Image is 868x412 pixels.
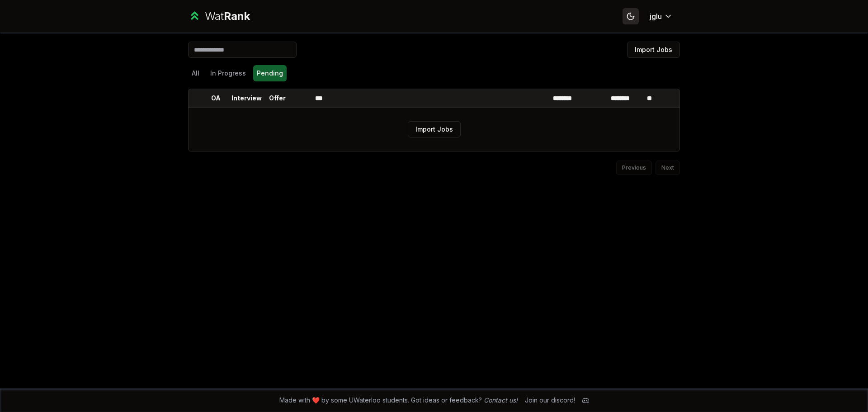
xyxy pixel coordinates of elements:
[408,121,461,137] button: Import Jobs
[627,42,680,58] button: Import Jobs
[484,396,518,404] a: Contact us!
[269,94,286,103] p: Offer
[642,8,680,24] button: jglu
[224,9,250,23] span: Rank
[188,9,250,24] a: WatRank
[211,94,221,103] p: OA
[205,9,250,24] div: Wat
[231,94,262,103] p: Interview
[188,65,203,81] button: All
[207,65,250,81] button: In Progress
[253,65,287,81] button: Pending
[650,11,662,22] span: jglu
[525,396,575,405] div: Join our discord!
[279,396,518,405] span: Made with ❤️ by some UWaterloo students. Got ideas or feedback?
